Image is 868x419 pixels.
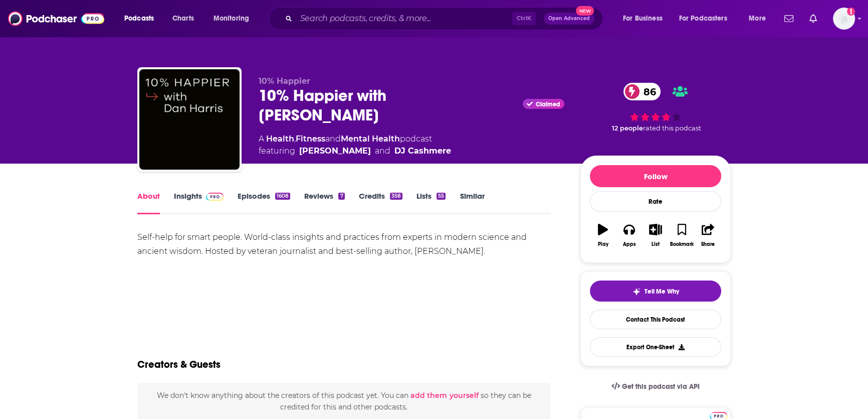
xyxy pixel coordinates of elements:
span: and [375,145,390,157]
a: Get this podcast via API [603,374,708,399]
h2: Creators & Guests [137,358,221,371]
a: Charts [166,11,200,27]
a: Health [266,134,294,144]
a: InsightsPodchaser Pro [174,191,224,214]
span: Claimed [536,102,560,107]
span: Monitoring [213,12,249,26]
div: 358 [390,193,402,200]
div: List [652,241,660,247]
button: Follow [590,165,721,187]
span: Open Advanced [548,16,590,21]
button: open menu [117,11,167,27]
div: Share [701,241,715,247]
button: Play [590,217,616,253]
button: tell me why sparkleTell Me Why [590,281,721,302]
span: For Business [623,12,663,26]
a: Fitness [296,134,325,144]
img: tell me why sparkle [632,288,640,296]
span: 12 people [612,124,643,132]
div: 1608 [275,193,290,200]
a: 86 [623,83,661,100]
a: DJ Cashmere [394,145,451,157]
span: For Podcasters [679,12,727,26]
div: 86 12 peoplerated this podcast [580,76,731,139]
button: Show profile menu [833,8,855,30]
span: featuring [259,145,451,157]
a: About [137,191,160,214]
div: Apps [623,241,636,247]
div: 55 [437,193,446,200]
span: Charts [172,12,194,26]
img: 10% Happier with Dan Harris [139,69,240,170]
svg: Add a profile image [847,8,855,16]
img: Podchaser - Follow, Share and Rate Podcasts [8,9,104,28]
span: 10% Happier [259,76,310,86]
a: Show notifications dropdown [805,10,821,27]
div: Rate [590,191,721,212]
button: add them yourself [410,391,478,399]
a: Reviews7 [304,191,344,214]
div: Search podcasts, credits, & more... [278,7,612,30]
div: 7 [338,193,344,200]
button: Apps [616,217,642,253]
a: Show notifications dropdown [780,10,797,27]
a: Lists55 [416,191,446,214]
span: Logged in as vivianamoreno [833,8,855,30]
input: Search podcasts, credits, & more... [296,11,512,27]
button: open menu [206,11,262,27]
img: User Profile [833,8,855,30]
img: Podchaser Pro [206,193,224,201]
span: rated this podcast [643,124,701,132]
button: Share [695,217,721,253]
a: Similar [460,191,484,214]
div: A podcast [259,133,451,157]
a: Dan Harris [299,145,371,157]
button: open menu [742,11,778,27]
button: List [642,217,669,253]
div: Bookmark [670,241,694,247]
button: Bookmark [669,217,695,253]
span: 86 [633,83,661,100]
button: open menu [673,11,742,27]
button: open menu [616,11,675,27]
span: We don't know anything about the creators of this podcast yet . You can so they can be credited f... [157,391,531,411]
span: More [749,12,766,26]
span: and [325,134,341,144]
a: Credits358 [359,191,402,214]
a: Episodes1608 [238,191,290,214]
span: New [576,6,594,16]
a: Contact This Podcast [590,310,721,329]
span: Tell Me Why [644,288,679,296]
a: Mental Health [341,134,400,144]
div: Play [598,241,608,247]
div: Self-help for smart people. World-class insights and practices from experts in modern science and... [137,230,551,258]
span: Podcasts [124,12,154,26]
span: Get this podcast via API [622,382,700,391]
span: Ctrl K [512,12,536,25]
button: Export One-Sheet [590,337,721,357]
button: Open AdvancedNew [544,13,594,25]
span: , [294,134,296,144]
